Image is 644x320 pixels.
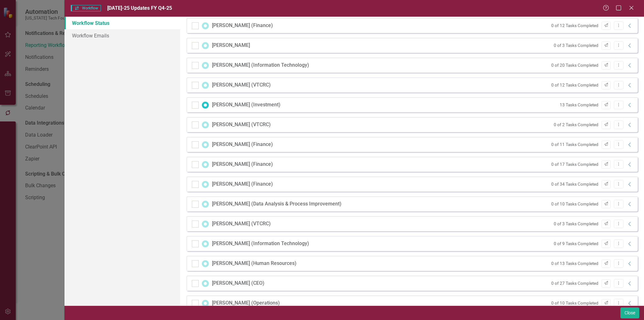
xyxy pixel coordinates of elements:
[212,200,341,208] div: [PERSON_NAME] (Data Analysis & Process Improvement)
[212,141,273,148] div: [PERSON_NAME] (Finance)
[560,102,598,108] small: 13 Tasks Completed
[551,261,598,267] small: 0 of 13 Tasks Completed
[64,17,180,29] a: Workflow Status
[551,142,598,148] small: 0 of 11 Tasks Completed
[212,81,271,89] div: [PERSON_NAME] (VTCRC)
[64,29,180,42] a: Workflow Emails
[212,240,309,247] div: [PERSON_NAME] (Information Technology)
[212,101,280,109] div: [PERSON_NAME] (Investment)
[551,62,598,68] small: 0 of 20 Tasks Completed
[212,22,273,29] div: [PERSON_NAME] (Finance)
[212,121,271,128] div: [PERSON_NAME] (VTCRC)
[554,42,598,48] small: 0 of 3 Tasks Completed
[554,122,598,128] small: 0 of 2 Tasks Completed
[212,62,309,69] div: [PERSON_NAME] (Information Technology)
[71,5,101,11] span: Workflow
[551,201,598,207] small: 0 of 10 Tasks Completed
[212,280,264,287] div: [PERSON_NAME] (CEO)
[212,300,280,307] div: [PERSON_NAME] (Operations)
[212,161,273,168] div: [PERSON_NAME] (Finance)
[554,241,598,247] small: 0 of 9 Tasks Completed
[551,23,598,29] small: 0 of 12 Tasks Completed
[212,260,297,267] div: [PERSON_NAME] (Human Resources)
[554,221,598,227] small: 0 of 3 Tasks Completed
[212,220,271,227] div: [PERSON_NAME] (VTCRC)
[620,307,639,318] button: Close
[107,5,172,11] span: [DATE]-25 Updates FY Q4-25
[551,161,598,167] small: 0 of 17 Tasks Completed
[551,300,598,306] small: 0 of 10 Tasks Completed
[551,181,598,187] small: 0 of 34 Tasks Completed
[551,280,598,286] small: 0 of 27 Tasks Completed
[551,82,598,88] small: 0 of 12 Tasks Completed
[212,42,250,49] div: [PERSON_NAME]
[212,181,273,188] div: [PERSON_NAME] (Finance)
